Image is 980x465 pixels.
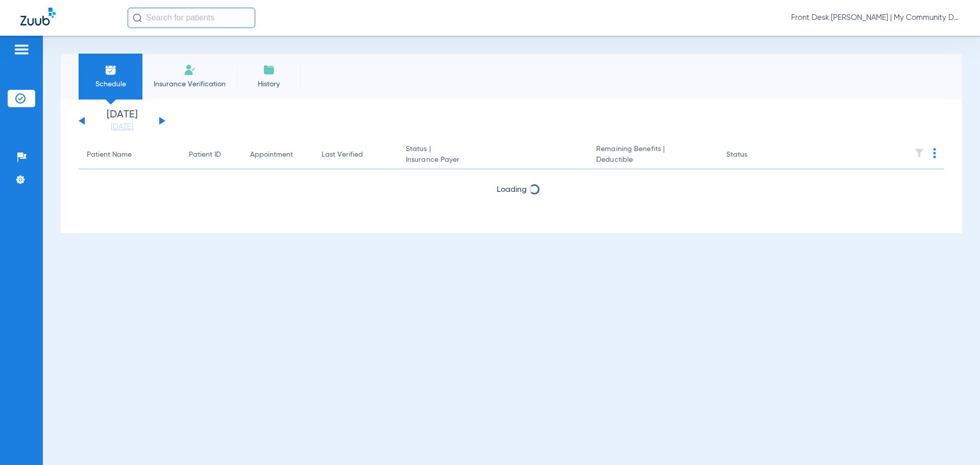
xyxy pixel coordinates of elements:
[133,13,142,22] img: Search Icon
[322,150,389,160] div: Last Verified
[128,8,255,28] input: Search for patients
[791,13,960,23] span: Front Desk [PERSON_NAME] | My Community Dental Centers
[87,150,173,160] div: Patient Name
[91,122,153,132] a: [DATE]
[406,155,580,165] span: Insurance Payer
[87,150,132,160] div: Patient Name
[718,141,787,169] th: Status
[13,43,30,56] img: hamburger-icon
[150,79,229,89] span: Insurance Verification
[596,155,709,165] span: Deductible
[250,150,305,160] div: Appointment
[250,150,293,160] div: Appointment
[497,186,527,194] span: Loading
[184,64,196,76] img: Manual Insurance Verification
[86,79,135,89] span: Schedule
[322,150,363,160] div: Last Verified
[244,79,293,89] span: History
[398,141,588,169] th: Status |
[933,148,936,158] img: group-dot-blue.svg
[20,8,56,26] img: Zuub Logo
[189,150,234,160] div: Patient ID
[91,110,153,132] li: [DATE]
[263,64,275,76] img: History
[189,150,221,160] div: Patient ID
[497,213,527,221] span: Loading
[105,64,117,76] img: Schedule
[914,148,924,158] img: filter.svg
[588,141,718,169] th: Remaining Benefits |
